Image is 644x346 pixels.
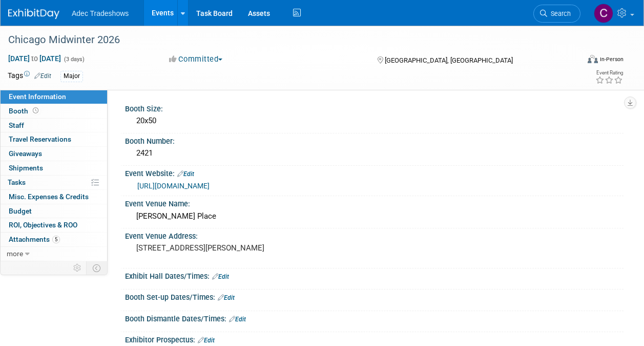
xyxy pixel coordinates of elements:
[1,147,107,161] a: Giveaways
[9,235,60,243] span: Attachments
[9,107,40,115] span: Booth
[34,72,51,80] a: Edit
[9,164,43,172] span: Shipments
[5,31,571,49] div: Chicago Midwinter 2026
[125,290,624,303] div: Booth Set-up Dates/Times:
[9,221,77,229] span: ROI, Objectives & ROO
[385,56,513,64] span: [GEOGRAPHIC_DATA], [GEOGRAPHIC_DATA]
[588,55,598,63] img: Format-Inperson.png
[133,145,616,161] div: 2421
[125,228,624,241] div: Event Venue Address:
[1,90,107,104] a: Event Information
[9,135,71,143] span: Travel Reservations
[9,92,66,101] span: Event Information
[1,119,107,132] a: Staff
[125,196,624,209] div: Event Venue Name:
[125,101,624,114] div: Booth Size:
[165,54,226,65] button: Committed
[229,316,246,323] a: Edit
[125,311,624,324] div: Booth Dismantle Dates/Times:
[533,5,580,23] a: Search
[8,54,61,63] span: [DATE] [DATE]
[1,176,107,189] a: Tasks
[534,53,624,69] div: Event Format
[87,261,108,275] td: Toggle Event Tabs
[594,4,613,23] img: Carol Schmidlin
[1,204,107,218] a: Budget
[125,133,624,146] div: Booth Number:
[1,104,107,118] a: Booth
[125,332,624,345] div: Exhibitor Prospectus:
[69,261,87,275] td: Personalize Event Tab Strip
[1,233,107,246] a: Attachments5
[595,70,623,75] div: Event Rating
[1,190,107,204] a: Misc. Expenses & Credits
[8,70,51,82] td: Tags
[547,10,571,17] span: Search
[8,178,26,186] span: Tasks
[125,166,624,179] div: Event Website:
[137,182,210,190] a: [URL][DOMAIN_NAME]
[133,113,616,129] div: 20x50
[1,132,107,146] a: Travel Reservations
[9,149,42,158] span: Giveaways
[1,161,107,175] a: Shipments
[599,55,624,63] div: In-Person
[7,249,23,258] span: more
[136,243,321,253] pre: [STREET_ADDRESS][PERSON_NAME]
[31,107,40,114] span: Booth not reserved yet
[72,9,129,17] span: Adec Tradeshows
[52,236,60,243] span: 5
[125,268,624,282] div: Exhibit Hall Dates/Times:
[9,207,32,215] span: Budget
[9,193,89,201] span: Misc. Expenses & Credits
[212,273,229,280] a: Edit
[9,121,24,129] span: Staff
[60,71,83,82] div: Major
[1,247,107,261] a: more
[133,208,616,224] div: [PERSON_NAME] Place
[8,9,59,19] img: ExhibitDay
[198,337,215,344] a: Edit
[218,294,235,301] a: Edit
[177,170,194,178] a: Edit
[63,56,85,63] span: (3 days)
[1,218,107,232] a: ROI, Objectives & ROO
[30,54,39,63] span: to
